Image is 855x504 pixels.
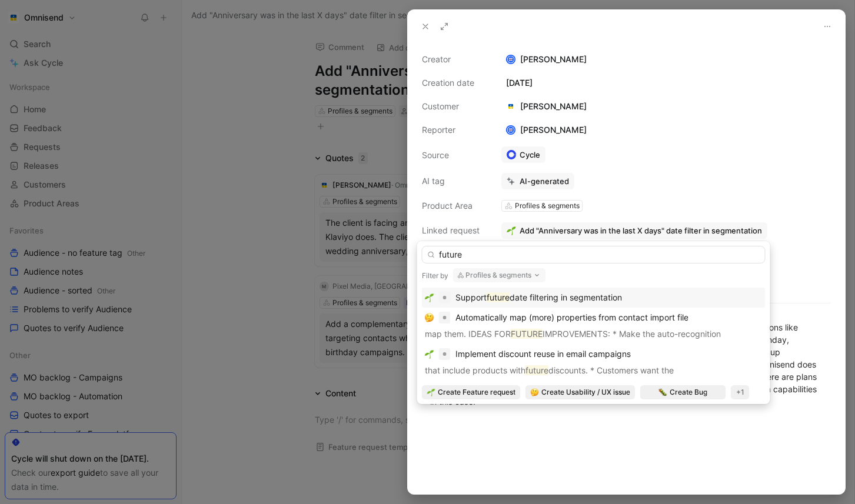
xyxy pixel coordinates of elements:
[455,292,487,302] span: Support
[455,312,688,322] span: Automatically map (more) properties from contact import file
[659,388,667,396] img: 🐛
[425,327,763,341] p: map them. IDEAS FOR IMPROVEMENTS: * Make the auto-recognition
[455,349,631,359] span: Implement discount reuse in email campaigns
[425,293,434,302] img: 🌱
[425,349,434,359] img: 🌱
[511,329,543,339] mark: FUTURE
[670,386,707,398] span: Create Bug
[531,388,539,396] img: 🤔
[525,365,548,375] mark: future
[425,313,434,322] img: 🤔
[510,292,622,302] span: date filtering in segmentation
[422,271,448,281] div: Filter by
[422,246,766,263] input: Search...
[427,388,435,396] img: 🌱
[453,268,546,282] button: Profiles & segments
[731,385,750,399] div: +1
[487,292,510,302] mark: future
[425,363,763,378] p: that include products with discounts. * Customers want the
[541,386,630,398] span: Create Usability / UX issue
[438,386,515,398] span: Create Feature request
